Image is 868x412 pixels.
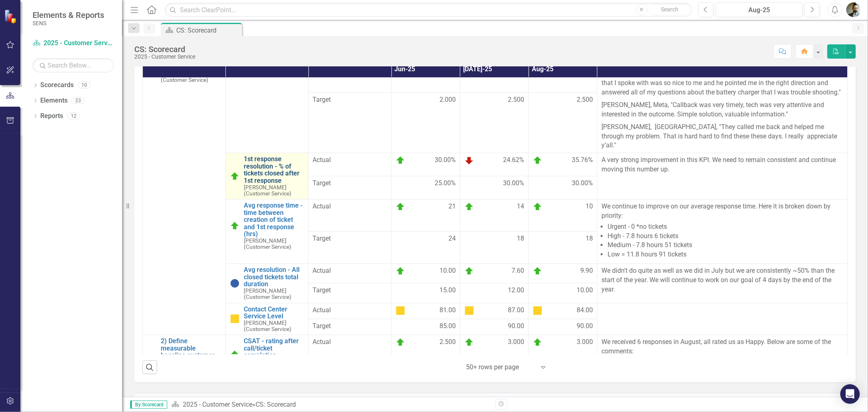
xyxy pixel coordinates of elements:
[143,32,226,335] td: Double-Click to Edit Right Click for Context Menu
[230,171,240,181] img: On Target
[460,232,529,264] td: Double-Click to Edit
[601,68,843,99] p: [PERSON_NAME], ESSE Energy Systems [GEOGRAPHIC_DATA], "Because the person that I spoke with was s...
[391,335,460,395] td: Double-Click to Edit
[230,278,240,288] img: No Information
[313,95,387,105] span: Target
[529,303,597,319] td: Double-Click to Edit
[529,335,597,395] td: Double-Click to Edit
[244,238,304,250] small: [PERSON_NAME] (Customer Service)
[464,156,474,165] img: Below Target
[719,5,800,15] div: Aug-25
[508,337,524,347] span: 3.000
[244,202,304,238] a: Avg response time - time between creation of ticket and 1st response (hrs)
[78,82,91,89] div: 10
[464,202,474,212] img: On Target
[529,176,597,199] td: Double-Click to Edit
[533,202,542,212] img: On Target
[244,288,304,300] small: [PERSON_NAME] (Customer Service)
[308,93,391,153] td: Double-Click to Edit
[308,176,391,199] td: Double-Click to Edit
[33,20,104,26] small: SENS
[134,45,195,54] div: CS: Scorecard
[577,95,593,105] span: 2.500
[529,283,597,303] td: Double-Click to Edit
[230,221,240,231] img: On Target
[601,156,843,174] p: A very strong improvement in this KPI. We need to remain consistent and continue moving this numb...
[529,199,597,232] td: Double-Click to Edit
[171,400,489,410] div: »
[225,153,308,199] td: Double-Click to Edit Right Click for Context Menu
[503,179,524,188] span: 30.00%
[308,335,391,395] td: Double-Click to Edit
[308,283,391,303] td: Double-Click to Edit
[40,112,63,121] a: Reports
[391,264,460,283] td: Double-Click to Edit
[72,97,85,104] div: 23
[517,202,524,212] span: 14
[183,401,252,408] a: 2025 - Customer Service
[308,303,391,319] td: Double-Click to Edit
[435,156,456,165] span: 30.00%
[460,176,529,199] td: Double-Click to Edit
[244,306,304,320] a: Contact Center Service Level
[597,32,847,153] td: Double-Click to Edit
[608,222,843,232] li: Urgent - 0 *no tickets
[313,179,387,188] span: Target
[161,71,226,83] small: [PERSON_NAME] (Customer Service)
[391,283,460,303] td: Double-Click to Edit
[508,306,524,316] span: 87.00
[529,319,597,335] td: Double-Click to Edit
[508,322,524,331] span: 90.00
[176,25,240,35] div: CS: Scorecard
[439,266,456,276] span: 10.00
[464,266,474,276] img: On Target
[608,250,843,259] li: Low = 11.8 hours 91 tickets
[460,153,529,176] td: Double-Click to Edit
[439,306,456,316] span: 81.00
[313,266,387,276] span: Actual
[464,337,474,347] img: On Target
[846,2,861,17] button: Chad Molen
[580,266,593,276] span: 9.90
[577,306,593,316] span: 84.00
[244,184,304,197] small: [PERSON_NAME] (Customer Service)
[533,156,542,165] img: On Target
[533,266,542,276] img: On Target
[716,2,802,17] button: Aug-25
[533,337,542,347] img: On Target
[33,39,114,48] a: 2025 - Customer Service
[33,58,114,72] input: Search Below...
[439,286,456,295] span: 15.00
[230,314,240,324] img: At Risk
[40,96,68,105] a: Elements
[586,234,593,243] span: 18
[448,234,456,243] span: 24
[577,322,593,331] span: 90.00
[601,121,843,151] p: [PERSON_NAME], [GEOGRAPHIC_DATA], "They called me back and helped me through my problem. That is ...
[601,266,843,294] p: We didn't do quite as well as we did in July but we are consistently ~50% than the start of the y...
[313,322,387,331] span: Target
[396,266,405,276] img: On Target
[391,232,460,264] td: Double-Click to Edit
[661,6,678,13] span: Search
[313,286,387,295] span: Target
[435,179,456,188] span: 25.00%
[608,232,843,241] li: High - 7.8 hours 6 tickets
[533,306,542,316] img: At Risk
[460,335,529,395] td: Double-Click to Edit
[512,266,524,276] span: 7.60
[577,337,593,347] span: 3.000
[161,337,221,388] a: 2) Define measurable baseline customer expectation for best-in-class experience (Voice of the Cus...
[256,401,296,408] div: CS: Scorecard
[601,337,843,358] p: We received 6 responses in August, all rated us as Happy. Below are some of the comments:
[572,156,593,165] span: 35.76%
[308,153,391,176] td: Double-Click to Edit
[529,93,597,153] td: Double-Click to Edit
[225,264,308,303] td: Double-Click to Edit Right Click for Context Menu
[313,156,387,165] span: Actual
[577,286,593,295] span: 10.00
[649,4,690,15] button: Search
[225,32,308,153] td: Double-Click to Edit Right Click for Context Menu
[33,10,104,20] span: Elements & Reports
[597,264,847,303] td: Double-Click to Edit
